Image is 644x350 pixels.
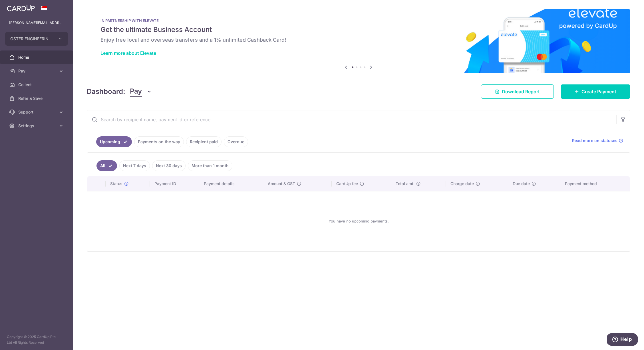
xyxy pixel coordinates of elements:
h4: Dashboard: [87,86,125,97]
span: Download Report [502,88,540,95]
a: Create Payment [561,84,630,99]
th: Payment ID [150,176,199,191]
span: Pay [18,68,56,74]
p: [PERSON_NAME][EMAIL_ADDRESS][DOMAIN_NAME] [9,20,64,26]
button: OSTER ENGINEERING PTE. LTD. [5,32,68,46]
th: Payment method [560,176,630,191]
a: Payments on the way [134,136,184,147]
img: CardUp [7,5,35,11]
span: Read more on statuses [572,138,617,143]
button: Pay [130,86,152,97]
span: Home [18,54,56,60]
span: OSTER ENGINEERING PTE. LTD. [10,36,53,42]
a: Next 30 days [152,160,186,171]
img: Renovation banner [87,9,630,73]
span: Collect [18,82,56,88]
span: Total amt. [396,181,414,187]
h5: Get the ultimate Business Account [100,25,617,34]
a: Recipient paid [186,136,222,147]
span: Charge date [450,181,474,187]
p: IN PARTNERSHIP WITH ELEVATE [100,18,617,23]
a: Next 7 days [119,160,150,171]
div: You have no upcoming payments. [94,196,623,246]
iframe: Opens a widget where you can find more information [607,333,638,347]
span: Due date [513,181,530,187]
input: Search by recipient name, payment id or reference [87,110,616,129]
a: Upcoming [96,136,132,147]
span: Pay [130,86,142,97]
h6: Enjoy free local and overseas transfers and a 1% unlimited Cashback Card! [100,37,617,43]
span: Status [110,181,122,187]
span: Amount & GST [268,181,295,187]
a: Overdue [224,136,248,147]
a: Learn more about Elevate [100,50,156,56]
a: All [96,160,117,171]
a: Download Report [481,84,554,99]
span: CardUp fee [336,181,358,187]
a: Read more on statuses [572,138,623,143]
span: Create Payment [581,88,616,95]
th: Payment details [199,176,263,191]
span: Settings [18,123,56,129]
span: Refer & Save [18,96,56,101]
span: Support [18,109,56,115]
a: More than 1 month [188,160,232,171]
